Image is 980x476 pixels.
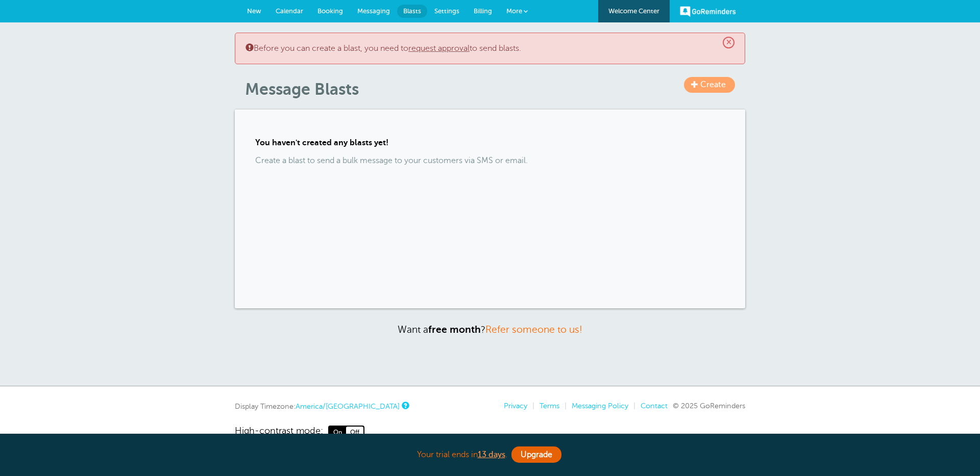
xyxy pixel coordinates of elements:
a: Create [684,77,735,93]
p: Create a blast to send a bulk message to your customers via SMS or email. [255,156,725,166]
span: Off [346,427,363,438]
span: Settings [434,7,459,15]
span: Create [700,80,726,89]
span: Booking [317,7,343,15]
div: Your trial ends in . [235,444,745,466]
p: Want a ? [235,324,745,335]
p: Before you can create a blast, you need to to send blasts. [246,43,734,54]
a: Terms [540,402,559,410]
strong: You haven't created any blasts yet! [255,138,388,147]
a: Contact [641,402,668,410]
span: Blasts [403,7,421,15]
a: This is the timezone being used to display dates and times to you on this device. Click the timez... [402,402,408,409]
li: | [527,402,534,410]
a: Blasts [397,5,427,18]
div: Display Timezone: [235,402,408,411]
span: More [506,7,522,15]
a: High-contrast mode: On Off [235,426,745,439]
strong: free month [428,324,481,335]
span: × [723,37,734,48]
a: Upgrade [511,446,561,463]
a: 13 days [478,450,505,459]
h1: Message Blasts [245,80,745,99]
span: Messaging [357,7,390,15]
span: Calendar [276,7,303,15]
span: © 2025 GoReminders [673,402,745,410]
a: America/[GEOGRAPHIC_DATA] [296,402,400,410]
li: | [628,402,635,410]
a: Refer someone to us! [485,324,582,335]
a: request approval [408,44,470,53]
span: On [329,427,346,438]
span: Billing [474,7,492,15]
a: Messaging Policy [572,402,628,410]
span: New [247,7,261,15]
span: High-contrast mode: [235,426,323,439]
a: Privacy [504,402,527,410]
li: | [559,402,567,410]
